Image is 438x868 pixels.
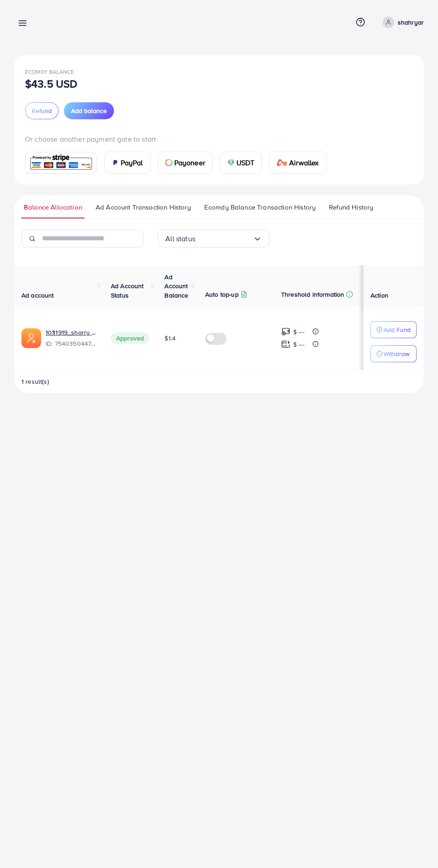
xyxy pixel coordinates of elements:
span: Ad Account Balance [164,273,188,300]
span: Balance Allocation [24,202,82,212]
div: <span class='underline'>1031919_sharry mughal_1755624852344</span></br>7540350447681863698 [46,328,97,348]
span: Ad Account Status [111,281,144,299]
img: top-up amount [281,327,291,336]
a: cardUSDT [220,151,262,174]
span: Ad account [21,291,54,300]
p: Add Fund [383,324,411,335]
span: All status [165,232,195,246]
span: Approved [111,332,149,344]
p: $ --- [293,339,304,350]
p: shahryar [398,17,424,28]
img: card [112,159,119,166]
button: Add balance [64,102,114,119]
img: top-up amount [281,340,291,349]
button: Withdraw [371,345,417,362]
a: cardPayPal [104,151,151,174]
img: ic-ads-acc.e4c84228.svg [21,328,41,348]
p: Threshold information [281,289,344,300]
input: Search for option [195,232,253,246]
button: Refund [25,102,59,119]
a: cardAirwallex [269,151,326,174]
button: Add Fund [371,321,417,338]
a: card [25,152,97,174]
span: Ecomdy Balance Transaction History [204,202,316,212]
span: ID: 7540350447681863698 [46,339,97,348]
p: $ --- [293,327,304,337]
span: Ecomdy Balance [25,68,74,75]
p: Withdraw [383,348,409,359]
p: Or choose another payment gate to start [25,134,413,144]
img: card [227,159,235,166]
span: Add balance [71,106,107,115]
a: 1031919_sharry mughal_1755624852344 [46,328,97,337]
img: card [277,159,287,166]
span: Airwallex [289,157,319,168]
img: card [165,159,173,166]
p: $43.5 USD [25,78,77,89]
span: USDT [236,157,255,168]
span: Ad Account Transaction History [96,202,191,212]
span: Refund [32,106,52,115]
div: Search for option [158,230,270,247]
span: Action [371,291,388,300]
span: 1 result(s) [21,377,49,386]
span: $1.4 [164,334,176,343]
img: card [28,153,94,172]
p: Auto top-up [205,289,239,300]
span: Refund History [329,202,373,212]
a: cardPayoneer [158,151,213,174]
a: shahryar [379,17,424,28]
span: Payoneer [174,157,205,168]
span: PayPal [121,157,143,168]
